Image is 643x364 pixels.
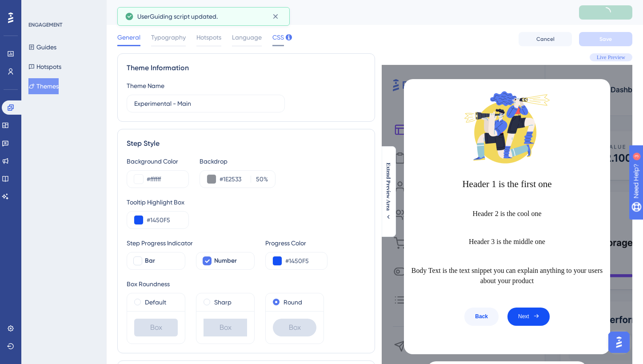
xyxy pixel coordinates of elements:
[21,2,56,13] span: Need Help?
[200,156,276,167] div: Backdrop
[464,308,499,326] button: Previous
[117,32,140,43] span: General
[411,266,603,285] p: Body Text is the text snippet you can explain anything to your users about your product
[151,32,186,43] span: Typography
[597,54,625,61] span: Live Preview
[127,63,366,73] div: Theme Information
[232,32,262,43] span: Language
[127,238,255,248] div: Step Progress Indicator
[284,297,302,308] label: Round
[272,32,284,43] span: CSS
[385,163,392,211] span: Extend Preview Area
[28,59,61,75] button: Hotspots
[134,319,178,336] div: Box
[251,174,268,184] label: %
[28,78,59,94] button: Themes
[117,6,557,19] div: Experimental - Main
[214,297,232,308] label: Sharp
[606,329,632,356] iframe: UserGuiding AI Assistant Launcher
[411,210,603,218] h2: Header 2 is the cool one
[381,163,395,220] button: Extend Preview Area
[265,238,327,248] div: Progress Color
[214,256,237,266] span: Number
[273,319,316,336] div: Box
[196,32,221,43] span: Hotspots
[411,179,603,190] h1: Header 1 is the first one
[463,83,551,172] img: Modal Media
[519,32,572,46] button: Cancel
[589,83,607,100] div: Close Preview
[145,256,155,266] span: Bar
[411,238,603,246] h3: Header 3 is the middle one
[145,297,166,308] label: Default
[28,39,56,55] button: Guides
[134,99,277,108] input: Theme Name
[599,36,612,43] span: Save
[137,11,218,22] span: UserGuiding script updated.
[507,308,550,326] button: Next
[127,80,164,91] div: Theme Name
[536,36,555,43] span: Cancel
[28,21,62,28] div: ENGAGEMENT
[127,197,366,208] div: Tooltip Highlight Box
[127,279,366,289] div: Box Roundness
[579,32,632,46] button: Save
[254,174,264,184] input: %
[127,138,366,149] div: Step Style
[62,4,64,12] div: 3
[127,156,189,167] div: Background Color
[204,319,247,336] div: Box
